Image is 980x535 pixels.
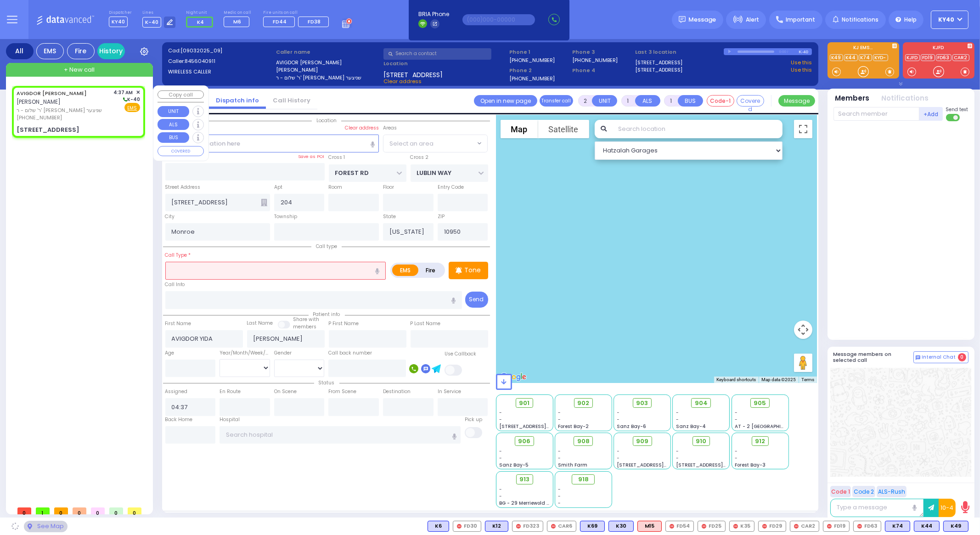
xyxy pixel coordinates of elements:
[617,462,704,468] span: [STREET_ADDRESS][PERSON_NAME]
[794,524,799,529] img: red-radio-icon.svg
[823,521,850,532] div: FD19
[383,184,394,191] label: Floor
[392,265,419,276] label: EMS
[220,388,241,395] label: En Route
[389,139,434,148] span: Select an area
[922,354,956,360] span: Internal Chat
[758,521,786,532] div: FD29
[17,114,62,121] span: [PHONE_NUMBER]
[516,524,521,529] img: red-radio-icon.svg
[24,521,67,532] div: See map
[577,399,589,408] span: 902
[794,354,812,372] button: Drag Pegman onto the map to open Street View
[799,48,812,55] div: K-40
[499,462,529,468] span: Sanz Bay-5
[729,521,755,532] div: K35
[707,95,734,107] button: Code-1
[263,10,332,16] label: Fire units on call
[165,252,191,259] label: Call Type *
[499,409,502,416] span: -
[142,17,161,28] span: K-40
[197,18,204,26] span: K4
[165,416,193,423] label: Back Home
[383,124,397,132] label: Areas
[943,521,969,532] div: BLS
[679,16,686,23] img: message.svg
[919,107,943,121] button: +Add
[676,462,763,468] span: [STREET_ADDRESS][PERSON_NAME]
[309,311,345,318] span: Patient info
[220,426,461,444] input: Search hospital
[558,493,608,500] div: -
[209,96,266,105] a: Dispatch info
[830,54,843,61] a: K49
[859,54,872,61] a: K74
[383,388,411,395] label: Destination
[293,323,317,330] span: members
[938,16,954,24] span: KY40
[698,521,726,532] div: FD25
[453,521,481,532] div: FD30
[913,351,969,363] button: Internal Chat 0
[635,95,660,107] button: ALS
[274,388,297,395] label: On Scene
[64,65,95,74] span: + New call
[276,48,381,56] label: Caller name
[914,521,940,532] div: BLS
[578,475,589,484] span: 918
[617,455,620,462] span: -
[580,521,605,532] div: K69
[608,521,634,532] div: BLS
[266,96,317,105] a: Call History
[695,399,708,408] span: 904
[608,521,634,532] div: K30
[485,521,508,532] div: BLS
[735,462,766,468] span: Forest Bay-3
[329,320,359,327] label: P First Name
[114,89,133,96] span: 4:37 AM
[617,416,620,423] span: -
[128,105,137,112] u: EMS
[91,507,105,514] span: 0
[438,388,461,395] label: In Service
[501,120,538,138] button: Show street map
[457,524,462,529] img: red-radio-icon.svg
[383,60,506,68] label: Location
[882,93,929,104] button: Notifications
[636,437,648,446] span: 909
[498,371,529,383] img: Google
[558,455,561,462] span: -
[328,388,356,395] label: From Scene
[465,265,481,275] p: Tone
[465,416,482,423] label: Pick up
[165,349,175,357] label: Age
[109,10,132,16] label: Dispatcher
[158,90,204,99] button: Copy call
[345,124,379,132] label: Clear address
[834,351,913,363] h5: Message members on selected call
[165,184,201,191] label: Street Address
[842,16,879,24] span: Notifications
[903,45,974,52] label: KJFD
[185,57,215,65] span: 8456040911
[54,507,68,514] span: 0
[572,56,618,63] label: [PHONE_NUMBER]
[499,500,551,507] span: BG - 29 Merriewold S.
[499,455,502,462] span: -
[383,48,491,60] input: Search a contact
[36,14,97,25] img: Logo
[778,95,815,107] button: Message
[637,521,662,532] div: M15
[551,524,556,529] img: red-radio-icon.svg
[936,54,952,61] a: FD63
[17,90,87,97] a: AVIGDOR [PERSON_NAME]
[540,95,573,107] button: Transfer call
[418,265,444,276] label: Fire
[165,281,185,288] label: Call Info
[558,500,608,507] div: -
[165,388,188,395] label: Assigned
[558,409,561,416] span: -
[97,43,125,59] a: History
[509,56,555,63] label: [PHONE_NUMBER]
[17,98,61,106] span: [PERSON_NAME]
